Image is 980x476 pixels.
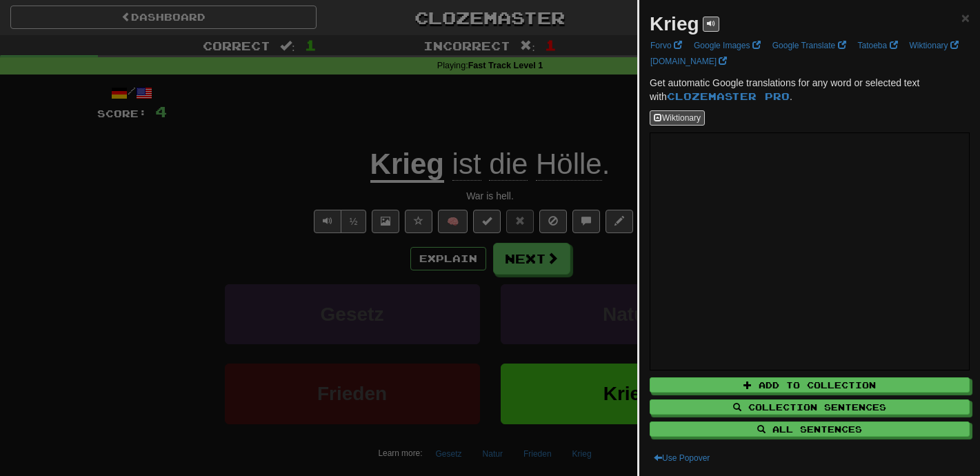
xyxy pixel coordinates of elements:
button: Wiktionary [650,110,705,126]
span: × [961,10,970,26]
p: Get automatic Google translations for any word or selected text with . [650,76,970,103]
button: Close [961,10,970,25]
a: Google Translate [768,38,850,53]
button: All Sentences [650,422,970,437]
a: Clozemaster Pro [667,90,790,102]
button: Use Popover [650,450,714,466]
button: Collection Sentences [650,399,970,415]
button: Add to Collection [650,377,970,393]
a: [DOMAIN_NAME] [646,54,731,69]
a: Tatoeba [854,38,902,53]
a: Forvo [646,38,686,53]
strong: Krieg [650,13,699,34]
a: Wiktionary [906,38,963,53]
a: Google Images [690,38,765,53]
